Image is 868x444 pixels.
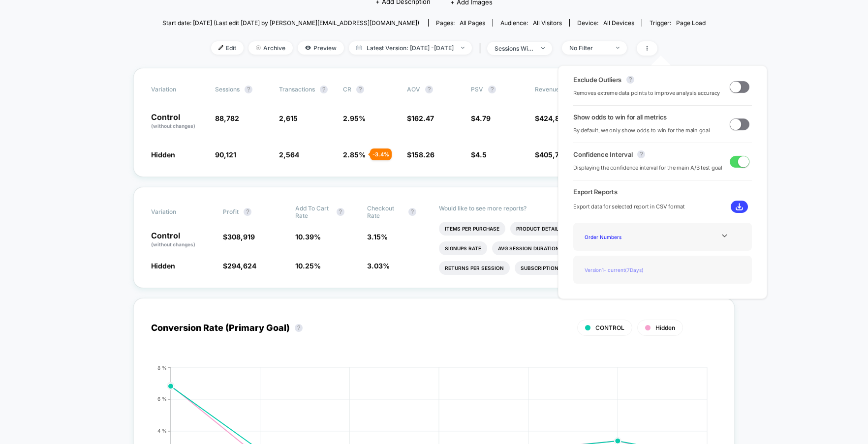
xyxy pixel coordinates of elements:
p: Control [151,113,205,130]
button: ? [295,324,303,332]
span: Variation [151,86,205,93]
button: ? [488,86,496,93]
button: ? [245,86,252,93]
button: ? [356,86,364,93]
span: Transactions [279,86,315,93]
img: end [256,45,261,50]
span: Archive [248,41,293,55]
img: calendar [356,45,362,50]
span: Hidden [655,324,675,331]
span: 2,564 [279,150,299,159]
div: Trigger: [650,19,706,27]
span: PSV [471,86,483,93]
div: sessions with impression [495,45,534,52]
span: 424,871 [539,114,566,122]
span: all devices [603,19,634,27]
div: Audience: [500,19,562,27]
span: Removes extreme data points to improve analysis accuracy [573,89,720,98]
img: end [541,47,545,49]
span: Checkout Rate [367,205,403,219]
span: AOV [407,86,420,93]
div: Order Numbers [581,230,659,243]
span: $ [407,150,434,159]
button: ? [637,150,645,158]
button: ? [320,86,328,93]
span: All Visitors [533,19,562,27]
span: 405,768 [539,150,568,159]
div: - 3.4 % [370,148,392,160]
span: CONTROL [595,324,624,331]
button: ? [244,208,251,216]
span: 4.5 [475,150,487,159]
li: Avg Session Duration [492,241,565,255]
span: Hidden [151,262,175,270]
img: end [616,47,620,49]
span: Edit [211,41,244,55]
li: Items Per Purchase [439,222,505,236]
tspan: 4 % [157,428,167,434]
span: Start date: [DATE] (Last edit [DATE] by [PERSON_NAME][EMAIL_ADDRESS][DOMAIN_NAME]) [162,19,419,27]
img: download [736,203,743,210]
img: edit [218,45,223,50]
span: Displaying the confidence interval for the main A/B test goal [573,163,722,173]
span: Device: [569,19,642,27]
span: (without changes) [151,241,195,247]
span: 294,624 [227,262,256,270]
span: Hidden [151,150,175,159]
span: Page Load [676,19,706,27]
span: $ [535,114,566,122]
span: Profit [223,208,239,215]
span: 2.85 % [343,150,366,159]
span: 308,919 [227,233,255,241]
div: No Filter [569,44,609,52]
span: $ [223,233,255,241]
span: CR [343,86,351,93]
tspan: 6 % [157,396,167,402]
span: (without changes) [151,123,195,129]
img: end [461,47,465,49]
tspan: 8 % [157,364,167,370]
span: Variation [151,205,205,219]
span: 10.25 % [295,262,321,270]
span: 90,121 [215,150,236,159]
span: 88,782 [215,114,239,122]
span: $ [471,150,487,159]
button: ? [337,208,344,216]
span: Preview [298,41,344,55]
span: | [477,41,487,56]
span: Latest Version: [DATE] - [DATE] [349,41,472,55]
span: Show odds to win for all metrics [573,113,667,121]
span: all pages [460,19,485,27]
button: ? [626,76,634,84]
button: ? [425,86,433,93]
span: By default, we only show odds to win for the main goal [573,126,710,135]
p: Would like to see more reports? [439,205,717,212]
span: $ [535,150,568,159]
span: Sessions [215,86,240,93]
span: 162.47 [411,114,434,122]
span: $ [407,114,434,122]
li: Returns Per Session [439,261,510,275]
li: Signups Rate [439,241,487,255]
span: 3.03 % [367,262,390,270]
span: Export data for selected report in CSV format [573,202,685,211]
span: Confidence Interval [573,150,632,158]
span: 2,615 [279,114,298,122]
span: 2.95 % [343,114,366,122]
span: 4.79 [475,114,491,122]
div: Version 1 - current ( 7 Days) [581,263,659,276]
span: $ [471,114,491,122]
span: Exclude Outliers [573,76,621,84]
p: Control [151,232,213,248]
span: 10.39 % [295,233,321,241]
span: Export Reports [573,188,752,196]
li: Subscriptions [515,261,568,275]
li: Product Details Views Rate [510,222,600,236]
span: 158.26 [411,150,434,159]
span: Revenue [535,86,559,93]
span: $ [223,262,256,270]
span: Add To Cart Rate [295,205,332,219]
span: 3.15 % [367,233,388,241]
button: ? [408,208,416,216]
div: Pages: [436,19,485,27]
